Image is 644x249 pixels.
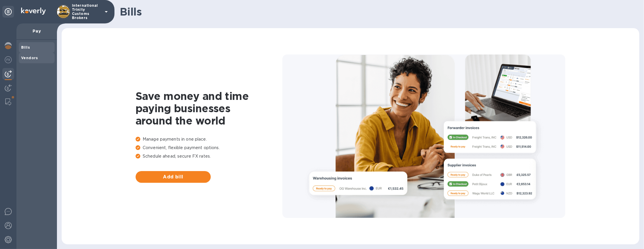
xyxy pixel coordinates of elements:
[136,90,282,127] h1: Save money and time paying businesses around the world
[21,45,30,50] b: Bills
[140,173,206,180] span: Add bill
[136,136,282,142] p: Manage payments in one place.
[21,56,38,60] b: Vendors
[21,28,52,34] p: Pay
[136,171,211,183] button: Add bill
[72,4,101,20] p: International Trinity Customs Brokers
[5,56,12,63] img: Foreign exchange
[120,6,635,18] h1: Bills
[21,8,46,15] img: Logo
[136,153,282,159] p: Schedule ahead, secure FX rates.
[136,145,282,151] p: Convenient, flexible payment options.
[2,6,14,18] div: Unpin categories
